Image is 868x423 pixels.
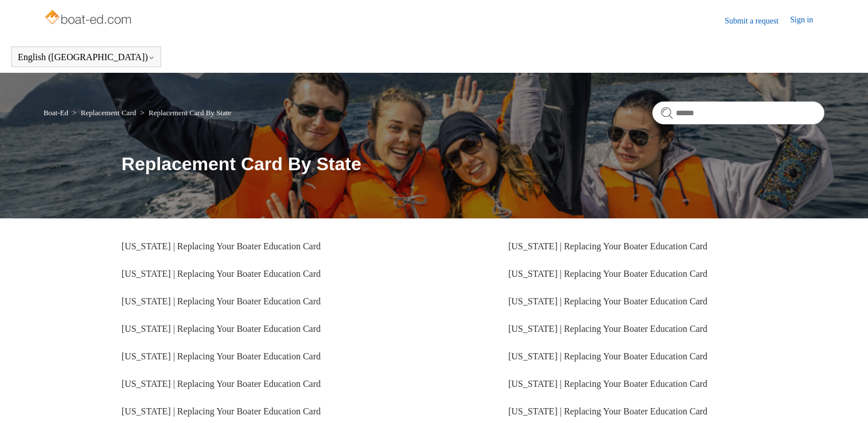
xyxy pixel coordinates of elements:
[508,379,707,389] a: [US_STATE] | Replacing Your Boater Education Card
[508,269,707,279] a: [US_STATE] | Replacing Your Boater Education Card
[122,379,321,389] a: [US_STATE] | Replacing Your Boater Education Card
[508,351,707,361] a: [US_STATE] | Replacing Your Boater Education Card
[81,108,136,117] a: Replacement Card
[830,385,859,414] div: Live chat
[122,269,321,279] a: [US_STATE] | Replacing Your Boater Education Card
[70,108,138,117] li: Replacement Card
[122,351,321,361] a: [US_STATE] | Replacing Your Boater Education Card
[122,296,321,306] a: [US_STATE] | Replacing Your Boater Education Card
[44,108,71,117] li: Boat-Ed
[122,324,321,334] a: [US_STATE] | Replacing Your Boater Education Card
[44,7,135,30] img: Boat-Ed Help Center home page
[508,324,707,334] a: [US_STATE] | Replacing Your Boater Education Card
[508,406,707,416] a: [US_STATE] | Replacing Your Boater Education Card
[122,150,825,178] h1: Replacement Card By State
[790,14,824,28] a: Sign in
[138,108,231,117] li: Replacement Card By State
[18,52,155,62] button: English ([GEOGRAPHIC_DATA])
[122,406,321,416] a: [US_STATE] | Replacing Your Boater Education Card
[508,241,707,251] a: [US_STATE] | Replacing Your Boater Education Card
[122,241,321,251] a: [US_STATE] | Replacing Your Boater Education Card
[725,15,790,27] a: Submit a request
[652,101,824,124] input: Search
[44,108,68,117] a: Boat-Ed
[149,108,231,117] a: Replacement Card By State
[508,296,707,306] a: [US_STATE] | Replacing Your Boater Education Card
